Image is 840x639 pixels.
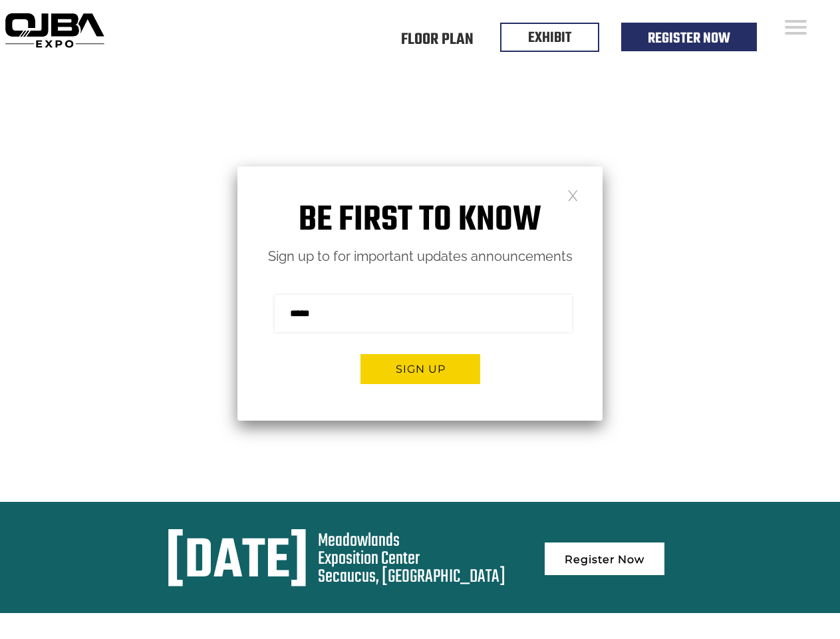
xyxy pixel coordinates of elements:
a: Register Now [545,542,664,575]
div: Meadowlands Exposition Center Secaucus, [GEOGRAPHIC_DATA] [318,532,505,586]
div: [DATE] [166,532,309,593]
a: Register Now [648,27,730,50]
p: Sign up to for important updates announcements [237,245,603,268]
button: Sign up [360,354,480,384]
h1: Be first to know [237,200,603,242]
a: Close [567,189,579,200]
a: EXHIBIT [528,27,571,49]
